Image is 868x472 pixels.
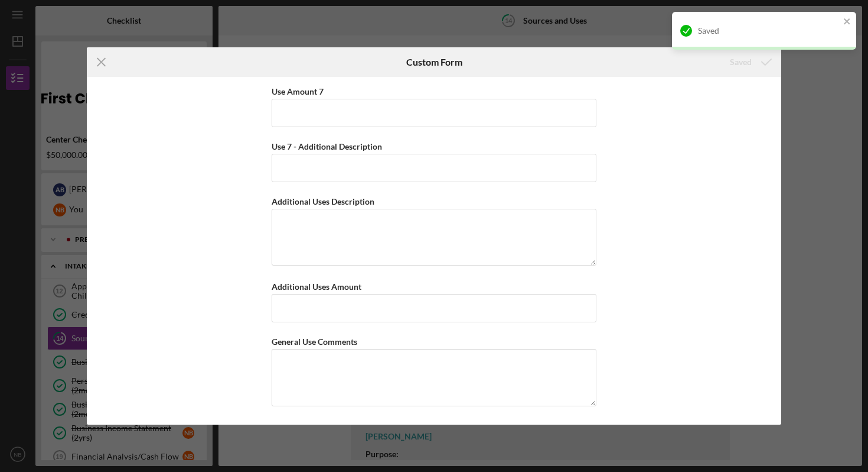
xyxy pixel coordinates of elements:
[718,50,781,74] button: Saved
[272,337,357,347] label: General Use Comments
[272,86,324,96] label: Use Amount 7
[272,141,382,151] label: Use 7 - Additional Description
[406,57,462,67] h6: Custom Form
[272,196,374,206] label: Additional Uses Description
[698,26,840,35] div: Saved
[272,282,361,292] label: Additional Uses Amount
[843,17,851,28] button: close
[730,50,752,74] div: Saved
